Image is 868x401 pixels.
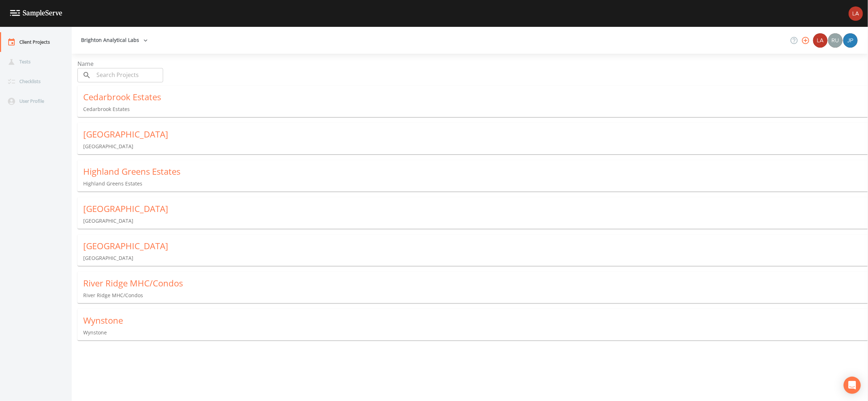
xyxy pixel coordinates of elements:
p: River Ridge MHC/Condos [83,292,868,299]
img: bd2ccfa184a129701e0c260bc3a09f9b [849,6,863,21]
div: Open Intercom Messenger [844,377,861,394]
img: 41241ef155101aa6d92a04480b0d0000 [843,33,858,48]
p: Cedarbrook Estates [83,106,868,113]
p: [GEOGRAPHIC_DATA] [83,143,868,150]
button: Brighton Analytical Labs [78,34,151,47]
img: a5c06d64ce99e847b6841ccd0307af82 [828,33,843,48]
div: Joshua gere Paul [843,33,858,48]
img: logo [10,10,62,17]
input: Search Projects [94,68,163,82]
div: Cedarbrook Estates [83,91,868,103]
div: River Ridge MHC/Condos [83,277,868,289]
div: Highland Greens Estates [83,166,868,177]
span: Name [77,60,94,68]
div: [GEOGRAPHIC_DATA] [83,129,868,140]
p: Highland Greens Estates [83,180,868,187]
div: Wynstone [83,315,868,326]
div: [GEOGRAPHIC_DATA] [83,203,868,214]
p: [GEOGRAPHIC_DATA] [83,217,868,224]
div: [GEOGRAPHIC_DATA] [83,240,868,252]
div: Brighton Analytical [813,33,828,48]
p: [GEOGRAPHIC_DATA] [83,255,868,262]
img: bd2ccfa184a129701e0c260bc3a09f9b [813,33,827,48]
p: Wynstone [83,329,868,336]
div: Russell Schindler [828,33,843,48]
